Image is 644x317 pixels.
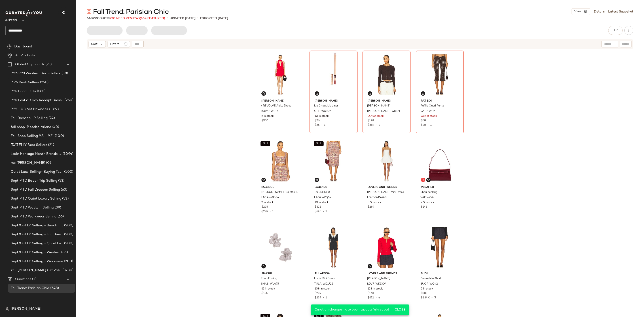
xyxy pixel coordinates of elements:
span: BUCR-WQ42 [420,282,438,286]
span: SHAS-WL475 [261,282,279,286]
span: LAGR-WS584 [261,196,279,200]
img: LAGR-WQ64_V1.jpg [311,138,356,184]
span: (20 Need Review) [110,17,140,20]
span: [PERSON_NAME] [11,306,41,312]
button: View [572,8,590,15]
span: Lovers and Friends [368,272,405,276]
span: Lacie Mini Dress [314,277,335,281]
img: LOVF-WD4748_V1.jpg [364,138,409,184]
span: 87 in stock [368,201,381,205]
button: Close [393,306,407,314]
img: cfy_white_logo.C9jOOHJF.svg [5,10,43,17]
span: Global Clipboards [15,62,44,67]
span: Sept/Oct LY Selling - Quiet Luxe [11,241,63,246]
span: 9..26 Best-Sellers [11,80,39,85]
span: [PERSON_NAME] Bralette Top [261,190,299,194]
span: Quiet Luxe Selling- Buying Team [11,169,63,174]
span: $672 [368,296,374,299]
span: (86) [60,250,68,255]
img: SHAS-WL475_V1.jpg [258,225,303,270]
span: Sept/Oct LY Selling - Fall Dresses [11,232,63,237]
span: 27 in stock [421,201,434,205]
span: Hub [612,29,619,32]
span: Fall Dresses LP Selling [11,116,48,121]
span: (648) [49,286,59,291]
span: 1 [272,210,274,213]
span: (0) [45,160,51,166]
span: Fall Trend: Parisian Chic [93,8,169,17]
span: (250) [39,80,49,85]
span: Fall Shop Selling 9.8. - 9.21 [11,134,54,139]
span: CTIL-WU102 [314,109,331,113]
span: • [197,16,198,21]
span: Eden Earring [261,277,277,281]
img: BUCR-WQ42_V1.jpg [417,225,462,270]
span: (40) [51,125,59,130]
span: [PERSON_NAME] [315,99,352,103]
span: Tai Midi Skirt [314,190,330,194]
span: 3 [379,124,380,127]
span: (1) [31,277,36,282]
span: (250) [64,98,73,103]
span: [PERSON_NAME] [367,104,390,108]
span: Lovers and Friends [368,185,405,189]
span: 9.22-9.28 Western Best-Sellers [11,71,61,76]
span: Rat Boi [421,99,459,103]
a: Details [594,9,605,14]
img: CAHN-WK171_V1.jpg [364,52,409,97]
span: Sept/Oct LY Selling - Beach Trip [11,223,63,228]
span: 108 in stock [315,287,330,291]
span: $26 [315,124,320,127]
span: LOVF-WD4748 [367,196,387,200]
span: 2 in stock [261,114,274,118]
span: (585) [36,89,45,94]
span: Curations [15,277,31,282]
span: Sept/Oct LY Selling - Western [11,250,60,255]
span: Fall Trend: Parisian Chic [11,286,49,291]
span: (3730) [62,268,73,273]
img: svg%3e [5,307,9,311]
img: svg%3e [262,265,265,268]
span: L'AGENCE [261,185,299,189]
img: TULA-WD1722_V1.jpg [311,225,356,270]
span: Close [394,308,405,312]
span: (1397) [48,107,59,112]
span: SET [263,142,268,145]
span: • [321,210,326,213]
button: SET [314,141,324,146]
span: (53) [61,196,69,201]
span: Sept MTD Quiet Luxury Selling [11,196,61,201]
span: (63) [60,187,67,192]
span: Latin Heritage Month Brands- DO NOT DELETE [11,151,62,157]
span: All Products [15,53,35,58]
span: (1094) [62,151,73,157]
span: • [426,124,430,127]
span: • [167,16,168,21]
span: View [574,10,582,13]
span: [PERSON_NAME] [261,99,299,103]
span: SHASHI [261,272,299,276]
img: LOVF-WK1304_V1.jpg [364,225,409,270]
span: Out of stock [368,114,384,118]
span: ms [PERSON_NAME] [11,160,45,166]
img: svg%3e [422,179,424,181]
img: svg%3e [262,179,265,181]
span: Sept/Oct LY Selling - Workwear [11,259,63,264]
img: LAGR-WS584_V1.jpg [258,138,303,184]
span: Revolve [5,15,18,23]
img: svg%3e [422,92,424,95]
img: RATR-WP2_V1.jpg [417,52,462,97]
img: svg%3e [87,9,91,14]
p: Exported [DATE] [200,16,228,21]
span: Sept MTD Workwear Selling [11,214,57,219]
img: CTIL-WU102_V1.jpg [311,52,356,97]
span: SET [316,142,321,145]
p: updated [DATE] [170,16,195,21]
img: svg%3e [262,92,265,95]
span: $88 [421,119,426,123]
span: (21) [47,143,54,148]
span: ROWR-WD14 [261,109,279,113]
span: $128 [368,119,374,123]
span: $239 [315,296,321,299]
img: svg%3e [7,44,12,49]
